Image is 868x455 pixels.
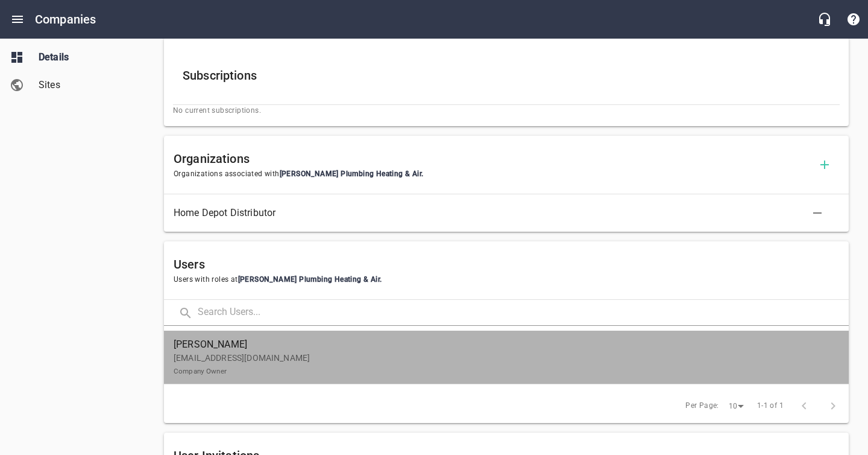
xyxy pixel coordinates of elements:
h6: Subscriptions [183,66,830,85]
span: Sites [39,78,130,92]
h6: Organizations [174,149,810,168]
span: Details [39,50,130,65]
span: [PERSON_NAME] [174,337,829,352]
span: Home Depot Distributor [174,206,820,220]
button: Open drawer [3,5,32,34]
span: 1-1 of 1 [757,400,784,412]
small: Company Owner [174,367,227,375]
span: No current subscriptions. [173,105,840,117]
span: Per Page: [685,400,719,412]
button: Add Organization [810,150,839,179]
button: Support Portal [839,5,868,34]
button: Delete Association [803,199,832,227]
a: [PERSON_NAME][EMAIL_ADDRESS][DOMAIN_NAME]Company Owner [164,331,849,384]
p: [EMAIL_ADDRESS][DOMAIN_NAME] [174,352,829,377]
span: [PERSON_NAME] Plumbing Heating & Air . [280,170,424,178]
button: Live Chat [810,5,839,34]
div: 10 [724,398,748,415]
h6: Companies [35,10,96,29]
h6: Users [174,255,839,274]
span: Organizations associated with [174,168,810,180]
input: Search Users... [198,300,849,326]
span: [PERSON_NAME] Plumbing Heating & Air . [238,275,382,284]
span: Users with roles at [174,274,839,286]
